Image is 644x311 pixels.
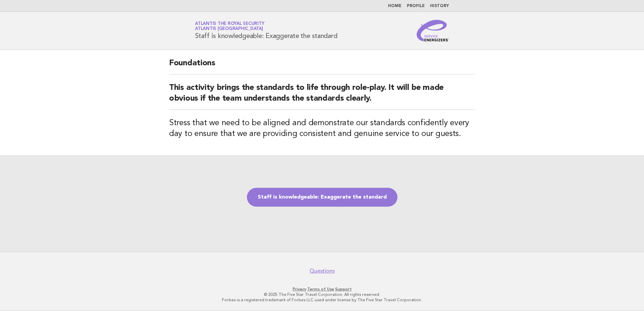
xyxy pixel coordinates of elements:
h2: This activity brings the standards to life through role-play. It will be made obvious if the team... [169,82,475,110]
a: History [430,4,449,8]
h1: Staff is knowledgeable: Exaggerate the standard [195,22,337,39]
a: Terms of Use [307,287,334,291]
a: Staff is knowledgeable: Exaggerate the standard [247,188,397,207]
a: Profile [407,4,425,8]
h2: Foundations [169,58,475,74]
a: Questions [310,268,335,274]
a: Privacy [293,287,306,291]
a: Support [335,287,352,291]
img: Service Energizers [417,20,449,41]
p: · · [116,286,528,292]
p: © 2025 The Five Star Travel Corporation. All rights reserved. [116,292,528,297]
span: Atlantis [GEOGRAPHIC_DATA] [195,27,263,31]
a: Home [388,4,401,8]
p: Forbes is a registered trademark of Forbes LLC used under license by The Five Star Travel Corpora... [116,297,528,303]
h3: Stress that we need to be aligned and demonstrate our standards confidently every day to ensure t... [169,118,475,139]
a: Atlantis The Royal SecurityAtlantis [GEOGRAPHIC_DATA] [195,22,264,31]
